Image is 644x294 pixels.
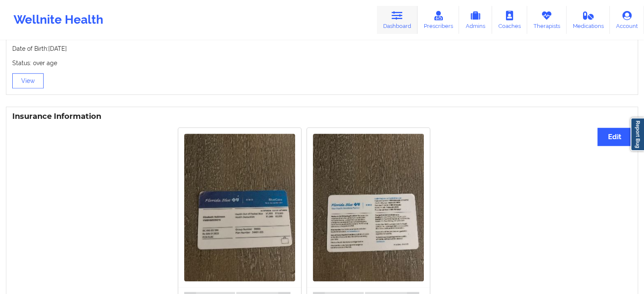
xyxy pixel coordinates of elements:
[610,6,644,34] a: Account
[492,6,527,34] a: Coaches
[377,6,417,34] a: Dashboard
[597,128,632,146] button: Edit
[184,134,295,281] img: Tierney Robinson
[630,118,644,151] a: Report Bug
[12,44,632,53] p: Date of Birth: [DATE]
[459,6,492,34] a: Admins
[12,59,632,67] p: Status: over age
[527,6,567,34] a: Therapists
[313,134,424,281] img: Tierney Robinson
[12,112,632,121] h3: Insurance Information
[567,6,610,34] a: Medications
[417,6,459,34] a: Prescribers
[12,73,44,88] button: View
